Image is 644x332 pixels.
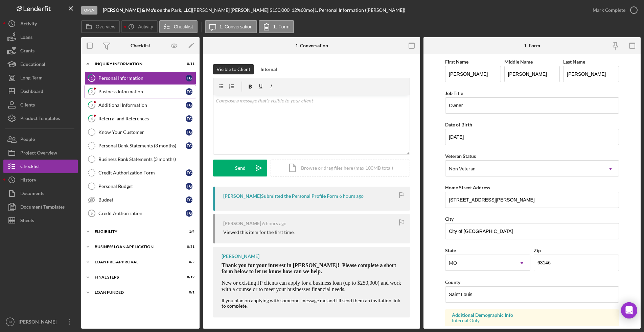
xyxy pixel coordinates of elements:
[91,116,93,121] tspan: 4
[103,7,192,13] div: |
[182,260,194,264] div: 0 / 2
[98,211,186,216] div: Credit Authorization
[98,184,186,189] div: Personal Budget
[85,193,196,207] a: BudgetTG
[186,142,192,149] div: T G
[339,193,364,199] time: 2025-09-03 09:17
[20,160,40,175] div: Checklist
[17,315,61,330] div: [PERSON_NAME]
[20,44,34,59] div: Grants
[85,139,196,152] a: Personal Bank Statements (3 months)TG
[593,3,625,17] div: Mark Complete
[259,20,294,33] button: 1. Form
[3,30,78,44] button: Loans
[270,7,290,13] span: $150,000
[95,245,178,249] div: BUSINESS LOAN APPLICATION
[95,260,178,264] div: LOAN PRE-APPROVAL
[186,88,192,95] div: T G
[95,230,178,234] div: ELIGIBILITY
[20,17,37,32] div: Activity
[138,24,153,29] label: Activity
[20,214,34,229] div: Sheets
[220,24,253,29] label: 1. Conversation
[98,197,186,203] div: Budget
[85,207,196,220] a: 5Credit AuthorizationTG
[3,160,78,173] button: Checklist
[186,102,192,109] div: T G
[121,20,157,33] button: Activity
[98,129,186,135] div: Know Your Customer
[85,152,196,166] a: Business Bank Statements (3 months)
[216,64,250,74] div: Visible to Client
[3,98,78,112] button: Clients
[534,247,541,253] label: Zip
[3,187,78,200] button: Documents
[20,85,43,100] div: Dashboard
[205,20,257,33] button: 1. Conversation
[3,112,78,125] button: Product Templates
[192,7,270,13] div: [PERSON_NAME] [PERSON_NAME] |
[524,43,540,48] div: 1. Form
[445,185,490,190] label: Home Street Address
[445,90,463,96] label: Job Title
[445,59,468,65] label: First Name
[3,17,78,30] button: Activity
[222,280,401,292] span: New or existing JP clients can apply for a business loan (up to $250,000) and work with a counsel...
[20,146,57,161] div: Project Overview
[20,200,65,215] div: Document Templates
[174,24,193,29] label: Checklist
[262,221,286,226] time: 2025-09-03 09:15
[91,76,93,80] tspan: 1
[621,302,637,318] div: Open Intercom Messenger
[95,275,178,279] div: FINAL STEPS
[98,157,196,162] div: Business Bank Statements (3 months)
[3,200,78,214] button: Document Templates
[85,112,196,125] a: 4Referral and ReferencesTG
[3,71,78,85] a: Long-Term
[292,7,301,13] div: 12 %
[452,318,612,323] div: Internal Only
[3,57,78,71] button: Educational
[3,44,78,57] a: Grants
[3,133,78,146] a: People
[186,129,192,136] div: T G
[85,125,196,139] a: Know Your CustomerTG
[213,64,254,74] button: Visible to Client
[95,290,178,294] div: LOAN FUNDED
[3,85,78,98] a: Dashboard
[186,183,192,190] div: T G
[20,133,35,148] div: People
[186,210,192,217] div: T G
[85,180,196,193] a: Personal BudgetTG
[257,64,280,74] button: Internal
[182,275,194,279] div: 0 / 19
[449,260,457,266] div: MO
[223,230,295,235] div: Viewed this item for the first time.
[223,193,338,199] div: [PERSON_NAME] Submitted the Personal Profile Form
[301,7,313,13] div: 60 mo
[3,146,78,160] button: Project Overview
[563,59,585,65] label: Last Name
[3,173,78,187] button: History
[223,221,261,226] div: [PERSON_NAME]
[20,173,36,188] div: History
[98,89,186,94] div: Business Information
[85,98,196,112] a: 3Additional InformationTG
[182,230,194,234] div: 1 / 4
[85,166,196,180] a: Credit Authorization FormTG
[182,245,194,249] div: 0 / 31
[3,214,78,227] a: Sheets
[8,320,12,324] text: IN
[295,43,328,48] div: 1. Conversation
[81,20,120,33] button: Overview
[313,7,405,13] div: | 1. Personal Information ([PERSON_NAME])
[20,57,45,73] div: Educational
[159,20,198,33] button: Checklist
